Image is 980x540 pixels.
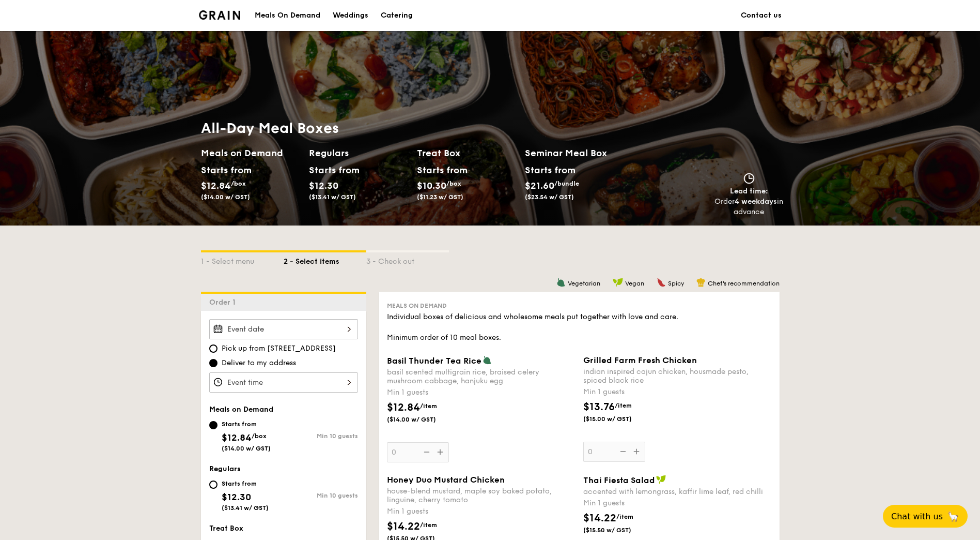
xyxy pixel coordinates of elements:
img: Grain [199,10,241,20]
span: ($13.41 w/ GST) [222,504,269,512]
div: Min 1 guests [387,506,575,517]
span: ($14.00 w/ GST) [201,193,250,201]
div: Starts from [309,162,355,178]
span: ($11.23 w/ GST) [417,193,463,201]
div: Starts from [222,420,271,428]
input: Starts from$12.30($13.41 w/ GST)Min 10 guests [209,481,217,489]
span: /bundle [554,180,579,187]
h2: Regulars [309,146,409,160]
img: icon-chef-hat.a58ddaea.svg [696,278,706,287]
input: Event date [209,319,358,339]
span: /box [252,432,267,440]
span: Meals on Demand [209,405,273,414]
span: Pick up from [STREET_ADDRESS] [222,343,336,354]
span: $12.84 [222,432,252,443]
span: Honey Duo Mustard Chicken [387,475,505,485]
span: 🦙 [947,511,959,522]
div: basil scented multigrain rice, braised celery mushroom cabbage, hanjuku egg [387,368,575,385]
span: ($13.41 w/ GST) [309,193,356,201]
span: $12.84 [201,180,231,191]
img: icon-vegetarian.fe4039eb.svg [556,278,566,287]
span: Chat with us [891,512,943,521]
img: icon-spicy.37a8142b.svg [657,278,666,287]
span: Deliver to my address [222,358,296,368]
img: icon-clock.2db775ea.svg [741,173,757,184]
span: $10.30 [417,180,446,191]
span: Meals on Demand [387,302,447,309]
div: 3 - Check out [366,252,449,267]
span: /box [231,180,246,187]
div: Min 1 guests [387,387,575,398]
input: Pick up from [STREET_ADDRESS] [209,344,217,353]
div: Starts from [222,479,269,488]
div: house-blend mustard, maple soy baked potato, linguine, cherry tomato [387,487,575,504]
span: Spicy [668,280,684,287]
span: Regulars [209,464,241,473]
span: /item [616,513,633,520]
div: Starts from [201,162,247,178]
div: Starts from [417,162,463,178]
div: Min 1 guests [583,498,771,508]
h1: All-Day Meal Boxes [201,119,633,138]
div: 1 - Select menu [201,252,284,267]
span: $12.84 [387,401,420,414]
img: icon-vegetarian.fe4039eb.svg [483,355,492,365]
span: ($23.54 w/ GST) [525,193,574,201]
span: /box [446,180,461,187]
span: ($15.50 w/ GST) [583,526,654,534]
h2: Seminar Meal Box [525,146,633,160]
span: ($15.00 w/ GST) [583,415,654,423]
span: Thai Fiesta Salad [583,475,655,485]
span: /item [420,521,437,529]
input: Event time [209,372,358,393]
div: Individual boxes of delicious and wholesome meals put together with love and care. Minimum order ... [387,312,771,343]
span: /item [615,402,632,409]
span: Basil Thunder Tea Rice [387,356,481,366]
h2: Treat Box [417,146,517,160]
span: $13.76 [583,401,615,413]
span: Chef's recommendation [708,280,780,287]
img: icon-vegan.f8ff3823.svg [656,475,666,484]
div: Min 1 guests [583,387,771,397]
button: Chat with us🦙 [883,505,968,528]
div: 2 - Select items [284,252,366,267]
span: Lead time: [730,187,768,196]
span: Order 1 [209,298,240,307]
img: icon-vegan.f8ff3823.svg [613,278,623,287]
h2: Meals on Demand [201,146,301,160]
span: Grilled Farm Fresh Chicken [583,355,697,365]
a: Logotype [199,10,241,20]
span: $14.22 [387,520,420,533]
span: Vegan [625,280,644,287]
span: $21.60 [525,180,554,191]
div: accented with lemongrass, kaffir lime leaf, red chilli [583,487,771,496]
span: Vegetarian [568,280,600,287]
input: Deliver to my address [209,359,217,367]
span: $14.22 [583,512,616,524]
div: Min 10 guests [284,492,358,499]
div: indian inspired cajun chicken, housmade pesto, spiced black rice [583,367,771,385]
input: Starts from$12.84/box($14.00 w/ GST)Min 10 guests [209,421,217,429]
span: ($14.00 w/ GST) [387,415,457,424]
strong: 4 weekdays [735,197,777,206]
div: Starts from [525,162,575,178]
div: Order in advance [714,197,784,217]
div: Min 10 guests [284,432,358,440]
span: $12.30 [222,491,251,503]
span: ($14.00 w/ GST) [222,445,271,452]
span: /item [420,402,437,410]
span: Treat Box [209,524,243,533]
span: $12.30 [309,180,338,191]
